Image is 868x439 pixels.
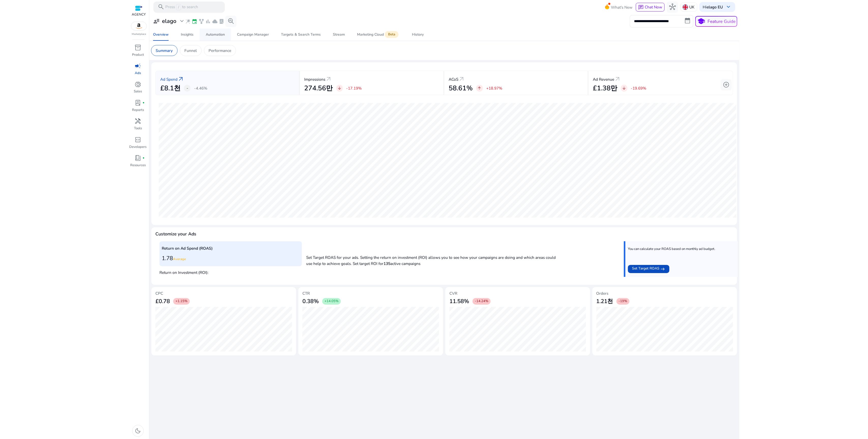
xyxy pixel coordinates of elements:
[695,16,737,27] button: schoolFeature Guide
[281,33,321,36] div: Targets & Search Terms
[689,3,695,11] p: UK
[486,86,502,90] p: +18.97%
[725,4,732,10] span: keyboard_arrow_down
[160,76,178,82] p: Ad Spend
[667,2,678,13] button: hub
[631,86,646,90] p: -19.69%
[175,299,187,304] span: +1.15%
[325,299,339,304] span: +14.05%
[129,80,147,98] a: donut_smallSales
[720,79,732,90] button: add_circle
[129,62,147,80] a: campaignAds
[723,81,729,88] span: add_circle
[135,100,141,106] span: lab_profile
[129,135,147,153] a: code_blocksDevelopers
[628,265,669,273] button: Set Target ROAS
[132,12,146,17] p: AGENCY
[162,255,300,262] h3: 1.78
[708,18,735,25] p: Feature Guide
[135,81,141,88] span: donut_small
[703,5,723,9] p: Hi
[132,32,146,36] p: Marketplace
[159,268,302,275] p: Return on Investment (ROI):
[153,18,160,24] span: user_attributes
[184,48,197,53] p: Funnel
[661,266,665,272] mat-icon: east
[212,19,218,24] span: cloud
[135,155,141,161] span: book_4
[129,98,147,117] a: lab_profilefiber_manual_recordReports
[209,48,231,53] p: Performance
[132,108,144,113] p: Reports
[142,102,145,104] span: fiber_manual_record
[134,89,142,94] p: Sales
[628,247,715,251] p: You can calculate your ROAS based on monthly ad budget.
[135,428,141,434] span: dark_mode
[707,4,723,10] b: elago EU
[412,33,424,36] div: History
[638,5,644,10] span: chat
[130,163,146,168] p: Resources
[129,154,147,172] a: book_4fiber_manual_recordResources
[593,84,617,92] h2: £1.38만
[132,52,144,58] p: Product
[192,19,197,24] span: event
[131,22,146,30] img: amazon.svg
[669,4,676,10] span: hub
[181,33,194,36] div: Insights
[614,76,621,82] a: arrow_outward
[449,298,469,305] h3: 11.58%
[129,117,147,135] a: handymanTools
[155,298,170,305] h3: £0.78
[135,118,141,124] span: handyman
[206,33,225,36] div: Automation
[304,84,333,92] h2: 274.56만
[129,145,147,150] p: Developers
[176,4,181,10] span: /
[162,245,300,251] p: Return on Ad Spend (ROAS)
[449,76,458,82] p: ACoS
[357,32,400,37] div: Marketing Cloud
[142,157,145,159] span: fiber_manual_record
[135,44,141,51] span: inventory_2
[449,84,473,92] h2: 58.61%
[306,252,557,266] p: Set Target ROAS for your ads. Setting the return on investment (ROI) allows you to see how your c...
[593,76,614,82] p: Ad Revenue
[173,257,186,261] span: Average
[325,76,332,82] a: arrow_outward
[178,76,184,82] a: arrow_outward
[645,4,662,10] span: Chat Now
[162,18,176,24] h3: elago
[205,19,211,24] span: bar_chart
[185,19,191,24] span: wand_stars
[228,18,234,24] span: search_insights
[636,3,665,11] button: chatChat Now
[179,18,185,24] span: expand_more
[302,298,319,305] h3: 0.38%
[153,33,169,36] div: Overview
[135,71,141,76] p: Ads
[337,86,342,91] span: arrow_downward
[194,86,207,90] p: -4.46%
[165,4,198,10] p: Press to search
[156,48,173,53] p: Summary
[683,4,688,10] img: uk.svg
[186,85,188,91] span: -
[449,291,586,296] h5: CVR
[611,3,632,12] span: What's New
[155,291,292,296] h5: CPC
[129,43,147,62] a: inventory_2Product
[385,31,399,38] span: Beta
[619,299,627,304] span: -19%
[199,19,204,24] span: family_history
[304,76,325,82] p: Impressions
[475,299,488,304] span: -14.24%
[458,76,465,82] a: arrow_outward
[596,298,613,305] h3: 1.21천
[219,19,224,24] span: lab_profile
[596,291,733,296] h5: Orders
